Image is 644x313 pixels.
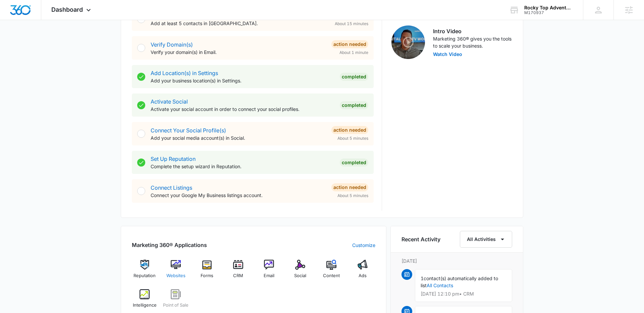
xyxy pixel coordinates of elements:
div: account name [524,5,573,10]
span: Ads [359,272,367,279]
a: CRM [225,260,251,284]
span: About 5 minutes [337,193,368,199]
p: Add your business location(s) in Settings. [151,77,334,84]
a: Activate Social [151,98,188,105]
span: Forms [201,272,213,279]
p: [DATE] [401,257,512,264]
a: Forms [194,260,220,284]
p: Add your social media account(s) in Social. [151,134,326,141]
a: Ads [350,260,375,284]
span: Dashboard [51,6,83,13]
div: Completed [340,73,368,81]
p: [DATE] 12:10 pm • CRM [421,292,506,296]
span: About 1 minute [339,50,368,56]
a: Verify Domain(s) [151,41,193,48]
a: All Contacts [427,283,453,288]
a: Connect Listings [151,184,192,191]
div: Action Needed [331,40,368,48]
span: Content [323,272,340,279]
span: Point of Sale [163,302,189,309]
a: Customize [352,242,375,249]
div: Action Needed [331,183,368,191]
p: Marketing 360® gives you the tools to scale your business. [433,35,512,49]
h3: Intro Video [433,27,512,35]
button: All Activities [460,231,512,248]
p: Activate your social account in order to connect your social profiles. [151,106,334,113]
a: Add Location(s) in Settings [151,70,218,76]
h6: Recent Activity [401,235,440,243]
a: Connect Your Social Profile(s) [151,127,226,134]
span: Websites [166,272,185,279]
span: About 15 minutes [335,21,368,27]
p: Complete the setup wizard in Reputation. [151,163,334,170]
a: Social [287,260,313,284]
h2: Marketing 360® Applications [132,241,207,249]
p: Add at least 5 contacts in [GEOGRAPHIC_DATA]. [151,20,326,27]
a: Content [319,260,344,284]
span: Social [294,272,306,279]
div: account id [524,10,573,15]
span: 1 [421,275,424,281]
span: Reputation [133,272,156,279]
span: CRM [233,272,243,279]
a: Websites [163,260,189,284]
div: Completed [340,159,368,167]
button: Watch Video [433,52,462,57]
a: Set Up Reputation [151,155,196,162]
img: Intro Video [391,25,425,59]
span: About 5 minutes [337,135,368,141]
p: Verify your domain(s) in Email. [151,49,326,56]
span: Email [264,272,274,279]
a: Email [256,260,282,284]
a: Reputation [132,260,158,284]
span: Intelligence [133,302,157,309]
div: Action Needed [331,126,368,134]
span: contact(s) automatically added to list [421,275,498,288]
p: Connect your Google My Business listings account. [151,192,326,199]
div: Completed [340,101,368,109]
